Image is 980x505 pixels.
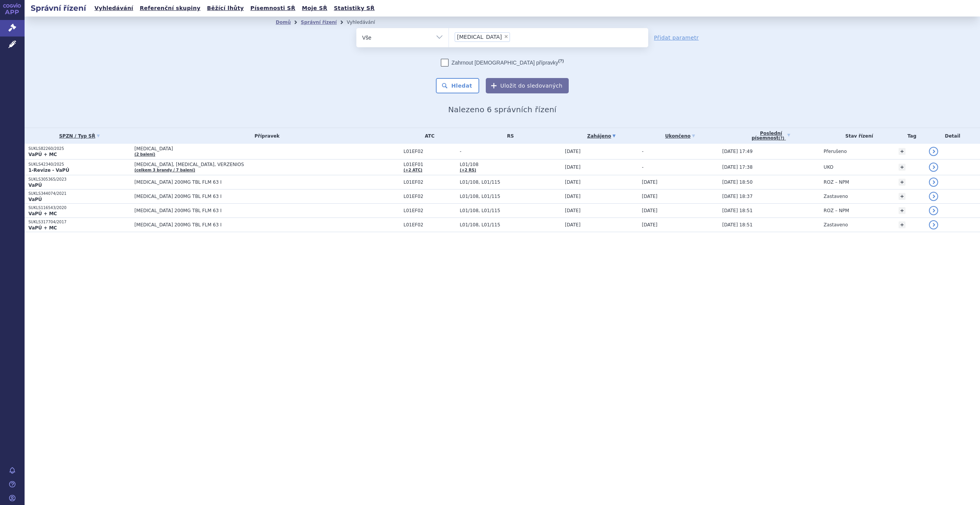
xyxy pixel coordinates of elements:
span: Zastaveno [824,194,848,199]
span: [DATE] 17:49 [722,149,753,154]
span: [DATE] [565,179,581,185]
span: - [460,149,561,154]
span: [DATE] [642,222,657,228]
input: [MEDICAL_DATA] [512,32,516,42]
a: Statistiky SŘ [331,3,377,13]
span: L01EF02 [404,179,456,185]
a: (2 balení) [134,152,155,156]
a: (celkem 3 brandy / 7 balení) [134,168,195,172]
span: [DATE] 18:50 [722,179,753,185]
span: [DATE] 18:51 [722,222,753,228]
a: Běžící lhůty [205,3,246,13]
th: RS [456,128,561,144]
span: [MEDICAL_DATA] 200MG TBL FLM 63 I [134,222,326,228]
span: [MEDICAL_DATA] 200MG TBL FLM 63 I [134,179,326,185]
a: Ukončeno [642,131,718,141]
h2: Správní řízení [25,3,92,13]
button: Hledat [436,78,479,93]
a: detail [929,178,938,187]
a: + [899,179,906,186]
span: L01EF02 [404,208,456,213]
a: Moje SŘ [300,3,329,13]
abbr: (?) [558,58,564,63]
label: Zahrnout [DEMOGRAPHIC_DATA] přípravky [441,59,564,66]
p: SUKLS305365/2023 [28,177,131,182]
span: [DATE] [565,149,581,154]
p: SUKLS344074/2021 [28,191,131,196]
span: [MEDICAL_DATA] 200MG TBL FLM 63 I [134,194,326,199]
span: × [504,34,508,39]
a: (+2 RS) [460,168,476,172]
span: [DATE] 18:51 [722,208,753,213]
span: Přerušeno [824,149,847,154]
a: + [899,148,906,155]
p: SUKLS317704/2017 [28,219,131,225]
span: L01/108, L01/115 [460,222,561,228]
strong: VaPÚ + MC [28,211,57,216]
a: + [899,207,906,214]
span: [DATE] 18:37 [722,194,753,199]
span: [DATE] [565,194,581,199]
strong: VaPÚ + MC [28,152,57,157]
a: detail [929,192,938,201]
p: SUKLS42340/2025 [28,162,131,167]
th: Detail [925,128,980,144]
a: Správní řízení [301,20,337,25]
th: Přípravek [131,128,400,144]
abbr: (?) [778,136,784,141]
span: - [642,149,643,154]
a: (+2 ATC) [404,168,422,172]
span: [DATE] [565,164,581,170]
a: Poslednípísemnost(?) [722,128,820,144]
span: [DATE] [565,208,581,213]
span: L01EF02 [404,149,456,154]
a: Referenční skupiny [137,3,203,13]
a: detail [929,220,938,229]
a: Písemnosti SŘ [248,3,298,13]
a: Domů [276,20,291,25]
span: [DATE] [642,208,657,213]
strong: 1-Revize - VaPÚ [28,168,69,173]
span: L01EF02 [404,194,456,199]
p: SUKLS82260/2025 [28,146,131,151]
span: - [642,164,643,170]
p: SUKLS116543/2020 [28,205,131,211]
span: L01/108, L01/115 [460,208,561,213]
span: L01EF01 [404,162,456,167]
strong: VaPÚ [28,183,42,188]
span: Zastaveno [824,222,848,228]
th: Tag [895,128,925,144]
a: detail [929,163,938,172]
span: ROZ – NPM [824,179,849,185]
li: Vyhledávání [347,17,385,28]
a: + [899,193,906,200]
a: Zahájeno [565,131,638,141]
span: [DATE] [565,222,581,228]
span: L01/108, L01/115 [460,179,561,185]
th: ATC [400,128,456,144]
strong: VaPÚ + MC [28,225,57,231]
span: ROZ – NPM [824,208,849,213]
a: detail [929,206,938,215]
span: Nalezeno 6 správních řízení [448,105,556,114]
span: [MEDICAL_DATA] [457,34,502,40]
span: L01/108 [460,162,561,167]
a: + [899,221,906,228]
span: [MEDICAL_DATA], [MEDICAL_DATA], VERZENIOS [134,162,326,167]
th: Stav řízení [820,128,895,144]
span: L01/108, L01/115 [460,194,561,199]
strong: VaPÚ [28,197,42,202]
a: + [899,164,906,171]
span: L01EF02 [404,222,456,228]
button: Uložit do sledovaných [486,78,569,93]
span: [DATE] [642,179,657,185]
span: [DATE] 17:38 [722,164,753,170]
span: [MEDICAL_DATA] [134,146,326,151]
a: SPZN / Typ SŘ [28,131,131,141]
a: detail [929,147,938,156]
span: [MEDICAL_DATA] 200MG TBL FLM 63 I [134,208,326,213]
a: Vyhledávání [92,3,136,13]
a: Přidat parametr [654,34,699,42]
span: [DATE] [642,194,657,199]
span: UKO [824,164,833,170]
